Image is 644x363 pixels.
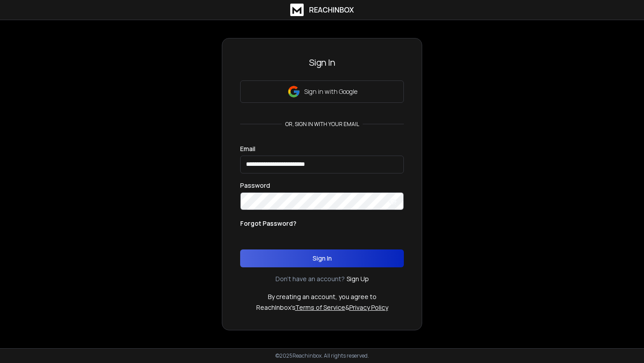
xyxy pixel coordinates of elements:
p: © 2025 Reachinbox. All rights reserved. [275,352,369,359]
p: Don't have an account? [275,274,345,283]
p: Sign in with Google [304,87,357,96]
button: Sign In [240,249,404,267]
h3: Sign In [240,56,404,69]
button: Sign in with Google [240,80,404,103]
img: logo [290,4,304,16]
a: Terms of Service [295,303,345,312]
a: Privacy Policy [349,303,388,312]
a: ReachInbox [290,4,354,16]
label: Password [240,182,270,189]
p: By creating an account, you agree to [268,292,377,301]
p: or, sign in with your email [282,121,363,128]
p: ReachInbox's & [256,303,388,312]
p: Forgot Password? [240,219,297,228]
a: Sign Up [347,274,369,283]
label: Email [240,146,255,152]
h1: ReachInbox [309,4,354,15]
